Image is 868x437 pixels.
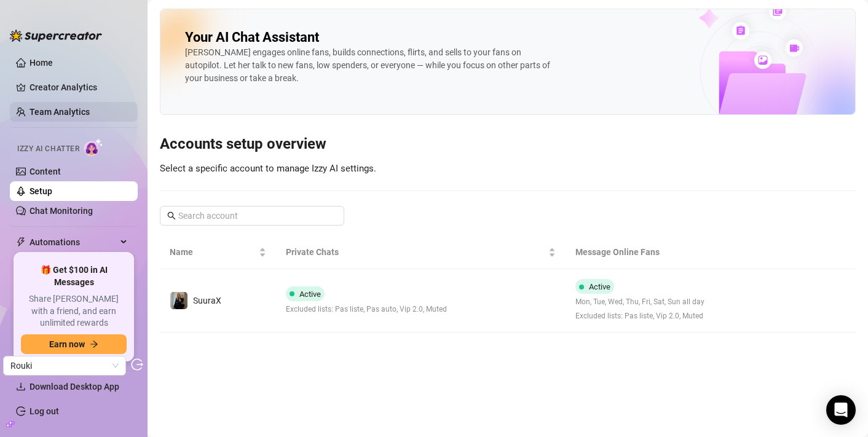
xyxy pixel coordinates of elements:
span: 🎁 Get $100 in AI Messages [21,264,127,288]
a: Content [30,167,61,176]
span: Active [589,282,610,291]
div: [PERSON_NAME] engages online fans, builds connections, flirts, and sells to your fans on autopilo... [185,46,554,85]
a: Team Analytics [30,107,90,117]
span: Active [299,289,321,299]
th: Message Online Fans [566,235,759,269]
h3: Accounts setup overview [160,135,856,154]
h2: Your AI Chat Assistant [185,29,319,46]
img: SuuraX [170,292,187,309]
a: Setup [30,186,52,196]
a: Log out [30,406,59,416]
span: Name [170,245,256,259]
a: Creator Analytics [30,77,128,97]
a: Chat Monitoring [30,206,93,216]
span: Select a specific account to manage Izzy AI settings. [160,163,376,174]
span: Excluded lists: Pas liste, Pas auto, Vip 2.0, Muted [286,304,447,315]
span: Earn now [49,339,85,349]
button: Earn nowarrow-right [21,334,127,354]
th: Name [160,235,276,269]
span: thunderbolt [16,237,26,247]
span: Private Chats [286,245,546,259]
span: SuuraX [193,296,221,305]
span: Izzy AI Chatter [17,143,79,155]
th: Private Chats [276,235,566,269]
a: Home [30,58,53,68]
img: logo-BBDzfeDw.svg [10,30,102,42]
span: logout [131,358,143,371]
span: Download Desktop App [30,382,119,392]
input: Search account [178,209,327,222]
span: Automations [30,232,117,252]
span: search [167,211,176,220]
span: arrow-right [90,340,98,348]
span: Excluded lists: Pas liste, Vip 2.0, Muted [575,310,704,322]
img: AI Chatter [84,138,103,156]
span: Rouki [10,356,119,375]
span: download [16,382,26,392]
span: build [6,420,15,428]
span: Share [PERSON_NAME] with a friend, and earn unlimited rewards [21,293,127,329]
span: Mon, Tue, Wed, Thu, Fri, Sat, Sun all day [575,296,704,308]
div: Open Intercom Messenger [826,395,856,425]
